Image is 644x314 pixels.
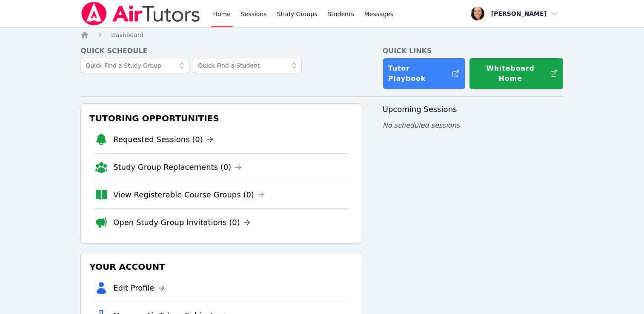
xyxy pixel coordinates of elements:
[113,189,264,201] a: View Registerable Course Groups (0)
[111,31,143,39] a: Dashboard
[383,58,466,89] a: Tutor Playbook
[80,46,362,56] h4: Quick Schedule
[88,259,355,274] h3: Your Account
[113,282,165,294] a: Edit Profile
[113,161,241,173] a: Study Group Replacements (0)
[88,111,355,126] h3: Tutoring Opportunities
[113,217,250,228] a: Open Study Group Invitations (0)
[111,31,143,38] span: Dashboard
[80,58,189,73] input: Quick Find a Study Group
[80,2,201,26] img: Air Tutors
[193,58,302,73] input: Quick Find a Student
[364,10,394,18] span: Messages
[383,121,460,129] span: No scheduled sessions
[113,134,213,146] a: Requested Sessions (0)
[80,31,564,39] nav: Breadcrumb
[383,103,564,115] h3: Upcoming Sessions
[383,46,564,56] h4: Quick Links
[469,58,564,89] button: Whiteboard Home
